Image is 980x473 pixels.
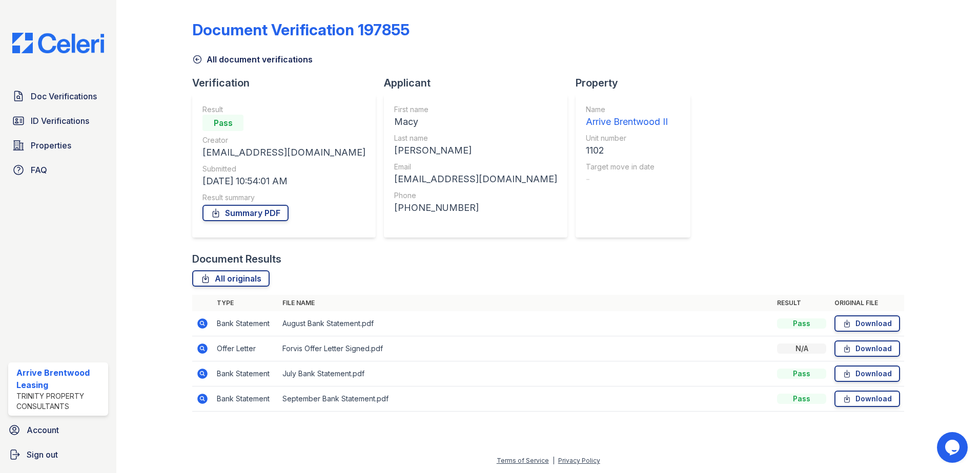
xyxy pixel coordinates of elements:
td: September Bank Statement.pdf [278,386,773,412]
td: Bank Statement [213,311,278,336]
div: Pass [777,369,826,379]
a: All originals [192,270,270,287]
td: Offer Letter [213,336,278,361]
td: Bank Statement [213,386,278,412]
div: N/A [777,343,826,354]
div: Trinity Property Consultants [16,391,104,412]
td: July Bank Statement.pdf [278,361,773,386]
div: Arrive Brentwood II [586,115,668,129]
div: [EMAIL_ADDRESS][DOMAIN_NAME] [394,172,557,186]
iframe: chat widget [937,432,970,463]
a: ID Verifications [8,111,108,131]
a: Download [834,365,900,382]
td: Bank Statement [213,361,278,386]
a: Download [834,391,900,407]
div: - [586,172,668,186]
a: All document verifications [192,53,313,66]
div: Last name [394,133,557,143]
div: Name [586,104,668,115]
span: Sign out [27,448,58,461]
a: Summary PDF [202,205,289,221]
div: Submitted [202,164,365,174]
div: Target move in date [586,162,668,172]
th: Result [773,295,830,311]
div: Result summary [202,192,365,203]
div: Phone [394,190,557,201]
div: First name [394,104,557,115]
a: FAQ [8,160,108,180]
div: Email [394,162,557,172]
div: Verification [192,76,384,90]
span: ID Verifications [31,115,89,127]
th: Original file [830,295,904,311]
a: Name Arrive Brentwood II [586,104,668,129]
div: Arrive Brentwood Leasing [16,367,104,391]
a: Account [4,420,112,440]
a: Sign out [4,444,112,465]
div: [DATE] 10:54:01 AM [202,174,365,188]
div: Document Verification 197855 [192,20,410,39]
th: Type [213,295,278,311]
div: [PERSON_NAME] [394,143,557,158]
td: August Bank Statement.pdf [278,311,773,336]
a: Privacy Policy [558,457,600,464]
div: Document Results [192,252,281,266]
div: Result [202,104,365,115]
span: Doc Verifications [31,90,97,102]
td: Forvis Offer Letter Signed.pdf [278,336,773,361]
img: CE_Logo_Blue-a8612792a0a2168367f1c8372b55b34899dd931a85d93a1a3d3e32e68fde9ad4.png [4,33,112,53]
a: Terms of Service [497,457,549,464]
a: Doc Verifications [8,86,108,106]
span: Account [27,424,59,436]
th: File name [278,295,773,311]
div: [EMAIL_ADDRESS][DOMAIN_NAME] [202,145,365,160]
span: Properties [31,139,71,152]
a: Download [834,315,900,332]
div: 1102 [586,143,668,158]
div: Creator [202,135,365,145]
div: Unit number [586,133,668,143]
div: Applicant [384,76,576,90]
div: Property [576,76,699,90]
div: Pass [777,318,826,329]
div: | [553,457,555,464]
div: [PHONE_NUMBER] [394,201,557,215]
div: Macy [394,115,557,129]
div: Pass [777,394,826,404]
span: FAQ [31,164,47,176]
a: Properties [8,135,108,156]
div: Pass [202,115,243,131]
a: Download [834,340,900,357]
